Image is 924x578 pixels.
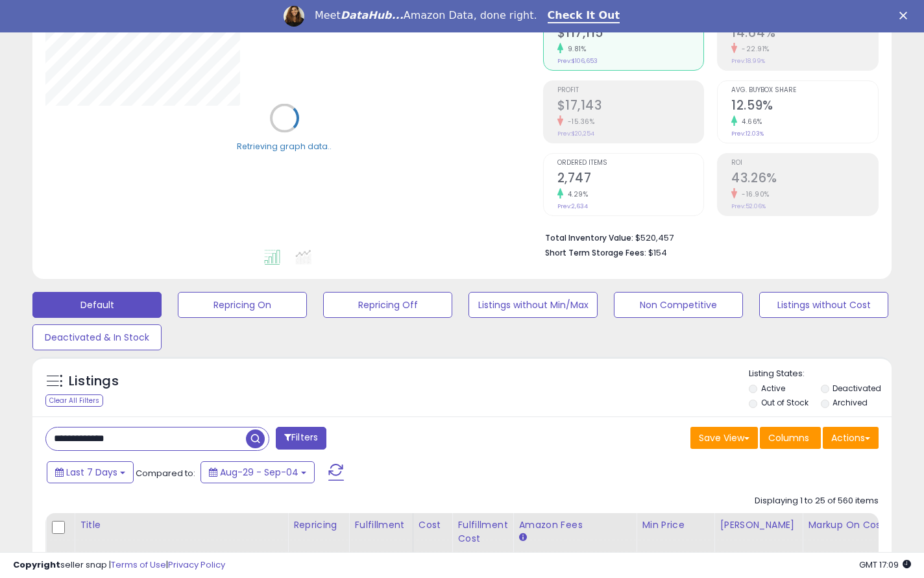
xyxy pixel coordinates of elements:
small: Prev: $106,653 [557,57,598,65]
h2: $117,115 [557,25,704,43]
label: Archived [833,397,868,408]
label: Out of Stock [761,397,808,408]
button: Columns [760,427,821,449]
span: Avg. Buybox Share [731,87,878,94]
div: Cost [419,518,447,532]
button: Listings without Cost [759,292,888,318]
small: Prev: 18.99% [731,57,765,65]
div: Amazon Fees [518,518,631,532]
div: Close [899,12,912,19]
div: Min Price [642,518,709,532]
small: -16.90% [737,189,770,199]
a: Check It Out [548,9,620,23]
small: 9.81% [563,44,587,54]
span: Aug-29 - Sep-04 [220,466,298,479]
button: Aug-29 - Sep-04 [201,461,315,483]
small: -15.36% [563,117,595,126]
div: Fulfillment [354,518,407,532]
button: Save View [690,427,758,449]
small: Prev: 2,634 [557,202,588,210]
h2: 2,747 [557,171,704,188]
span: 2025-09-12 17:09 GMT [859,559,911,571]
i: DataHub... [341,9,404,21]
div: Displaying 1 to 25 of 560 items [755,495,879,507]
button: Filters [276,427,326,450]
button: Repricing Off [323,292,452,318]
img: Profile image for Georgie [284,6,304,27]
p: Listing States: [749,368,892,380]
div: seller snap | | [13,559,225,572]
small: Prev: $20,254 [557,130,594,138]
small: 4.66% [737,117,762,126]
h2: 14.64% [731,25,878,43]
div: Fulfillment Cost [457,518,507,546]
b: Total Inventory Value: [545,232,633,243]
button: Listings without Min/Max [468,292,598,318]
h2: 43.26% [731,171,878,188]
span: Ordered Items [557,160,704,167]
span: $154 [648,247,667,259]
div: Title [80,518,282,532]
span: Compared to: [136,467,195,479]
div: [PERSON_NAME] [720,518,797,532]
small: Prev: 52.06% [731,202,766,210]
li: $520,457 [545,229,869,245]
h2: $17,143 [557,98,704,115]
button: Last 7 Days [47,461,134,483]
label: Active [761,383,785,394]
span: Profit [557,87,704,94]
span: ROI [731,160,878,167]
div: Retrieving graph data.. [237,140,332,152]
button: Default [32,292,162,318]
strong: Copyright [13,559,60,571]
div: Clear All Filters [45,394,103,407]
button: Non Competitive [614,292,743,318]
div: Repricing [293,518,343,532]
h2: 12.59% [731,98,878,115]
button: Repricing On [178,292,307,318]
small: -22.91% [737,44,770,54]
div: Markup on Cost [808,518,920,532]
b: Short Term Storage Fees: [545,247,646,258]
a: Privacy Policy [168,559,225,571]
span: Columns [768,431,809,444]
small: Prev: 12.03% [731,130,764,138]
button: Deactivated & In Stock [32,324,162,350]
h5: Listings [69,372,119,391]
small: Amazon Fees. [518,532,526,544]
small: 4.29% [563,189,589,199]
label: Deactivated [833,383,881,394]
button: Actions [823,427,879,449]
span: Last 7 Days [66,466,117,479]
div: Meet Amazon Data, done right. [315,9,537,22]
a: Terms of Use [111,559,166,571]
